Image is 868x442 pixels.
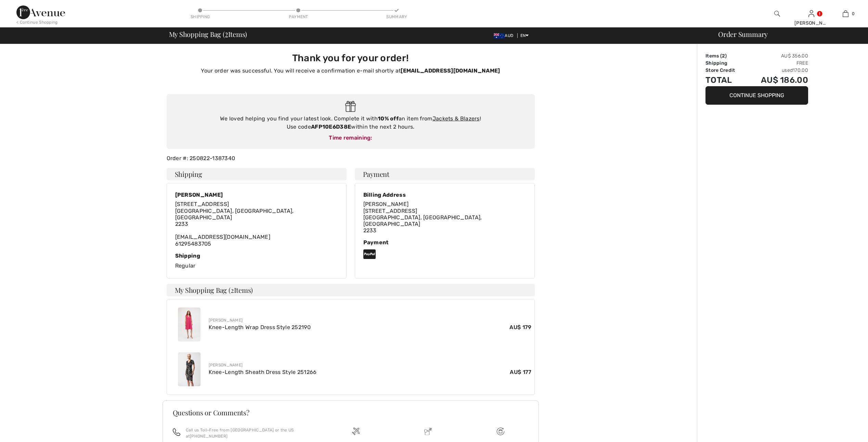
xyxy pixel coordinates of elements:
a: Knee-Length Sheath Dress Style 251266 [209,369,317,375]
td: AU$ 356.00 [745,52,808,60]
div: Shipping [175,252,338,259]
div: Regular [175,252,338,270]
img: Australian Dollar [494,33,505,39]
a: [PHONE_NUMBER] [190,434,228,439]
span: EN [520,33,529,38]
td: Items ( ) [705,52,745,60]
span: [STREET_ADDRESS] [GEOGRAPHIC_DATA], [GEOGRAPHIC_DATA], [GEOGRAPHIC_DATA] 2233 [175,201,294,227]
div: Order Summary [710,31,864,38]
div: [PERSON_NAME] [209,317,532,323]
p: Your order was successful. You will receive a confirmation e-mail shortly at [171,67,531,75]
div: Payment [363,239,526,246]
span: 2 [231,285,234,295]
span: 170.00 [793,67,808,73]
td: used [745,67,808,74]
a: Sign In [808,10,814,17]
a: 0 [829,10,862,18]
h4: My Shopping Bag ( Items) [167,284,535,296]
span: 0 [852,11,855,17]
div: Payment [288,14,309,20]
td: Free [745,60,808,67]
a: Knee-Length Wrap Dress Style 252190 [209,324,311,330]
h3: Questions or Comments? [173,409,529,416]
td: Store Credit [705,67,745,74]
td: Total [705,74,745,86]
td: AU$ 186.00 [745,74,808,86]
span: AU$ 177 [510,368,531,376]
strong: [EMAIL_ADDRESS][DOMAIN_NAME] [401,67,500,74]
span: AU$ 179 [509,323,531,331]
div: Time remaining: [173,134,528,142]
div: We loved helping you find your latest look. Complete it with an item from ! Use code within the n... [173,115,528,131]
img: Knee-Length Sheath Dress Style 251266 [178,352,200,386]
h4: Shipping [167,168,347,180]
span: 2 [722,53,725,59]
img: Knee-Length Wrap Dress Style 252190 [178,308,200,341]
h3: Thank you for your order! [171,52,531,64]
td: Shipping [705,60,745,67]
h4: Payment [355,168,535,180]
img: 1ère Avenue [16,5,65,19]
button: Continue Shopping [705,86,808,105]
p: Call us Toll-Free from [GEOGRAPHIC_DATA] or the US at [186,427,311,439]
div: [PERSON_NAME] [175,192,338,198]
strong: AFP10E6D38E [311,123,351,130]
div: [PERSON_NAME] [794,19,828,27]
div: [PERSON_NAME] [209,362,532,368]
div: Billing Address [363,192,526,198]
div: [EMAIL_ADDRESS][DOMAIN_NAME] 61295483705 [175,201,338,247]
span: 2 [225,29,228,38]
img: Free shipping on orders over $180 [497,428,504,435]
div: Order #: 250822-1387340 [163,154,539,162]
img: Gift.svg [345,101,356,112]
img: My Info [808,10,814,18]
div: Summary [386,14,407,20]
span: AUD [494,33,516,38]
strong: 10% off [378,115,399,122]
img: My Bag [843,10,848,18]
img: search the website [774,10,780,18]
a: Jackets & Blazers [432,115,480,122]
img: Free shipping on orders over $180 [352,428,360,435]
img: Delivery is a breeze since we pay the duties! [424,428,432,435]
span: [PERSON_NAME] [363,201,409,207]
div: < Continue Shopping [16,19,58,25]
span: My Shopping Bag ( Items) [169,31,247,38]
span: [STREET_ADDRESS] [GEOGRAPHIC_DATA], [GEOGRAPHIC_DATA], [GEOGRAPHIC_DATA] 2233 [363,208,482,234]
div: Shipping [190,14,210,20]
img: call [173,428,180,436]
